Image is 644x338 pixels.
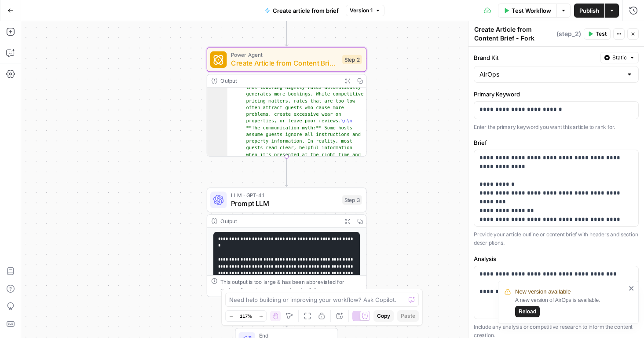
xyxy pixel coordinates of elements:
span: LLM · GPT-4.1 [231,191,338,199]
span: Create article from brief [273,6,339,15]
span: 117% [240,312,252,320]
span: Copy [377,312,390,320]
button: Version 1 [346,5,384,16]
g: Edge from start to step_2 [285,16,288,46]
g: Edge from step_2 to step_3 [285,157,288,187]
button: Paste [397,310,419,322]
div: Step 2 [342,55,362,64]
button: Create article from brief [260,4,344,18]
span: Test [596,30,607,38]
g: Edge from step_3 to end [285,297,288,327]
span: Copy the output [240,287,279,294]
span: Version 1 [350,7,373,15]
button: Test [584,28,611,40]
button: Test Workflow [498,4,556,18]
span: Power Agent [231,51,338,59]
label: Brief [474,138,639,147]
div: Step 3 [342,195,362,205]
span: Test Workflow [512,6,551,15]
span: Static [612,54,627,62]
button: Publish [574,4,604,18]
button: Reload [515,306,540,317]
label: Brand Kit [474,53,597,62]
button: Copy [373,310,394,322]
p: Provide your article outline or content brief with headers and section descriptions. [474,230,639,247]
span: ( step_2 ) [556,29,581,38]
span: Create Article from Content Brief - Fork [231,58,338,68]
button: Static [600,52,639,63]
textarea: Create Article from Content Brief - Fork [474,25,554,43]
div: A new version of AirOps is available. [515,296,626,317]
p: Enter the primary keyword you want this article to rank for. [474,123,639,132]
label: Primary Keyword [474,90,639,99]
input: AirOps [479,70,622,79]
div: Output [220,217,338,225]
span: Publish [579,6,599,15]
span: Prompt LLM [231,198,338,209]
div: Output [220,77,338,85]
label: Analysis [474,254,639,263]
span: Paste [401,312,415,320]
span: New version available [515,287,571,296]
button: close [629,285,635,292]
span: Reload [519,308,536,316]
div: This output is too large & has been abbreviated for review. to view the full content. [220,278,362,294]
div: Power AgentCreate Article from Content Brief - ForkStep 2Output that lowering nightly rates autom... [207,47,367,157]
